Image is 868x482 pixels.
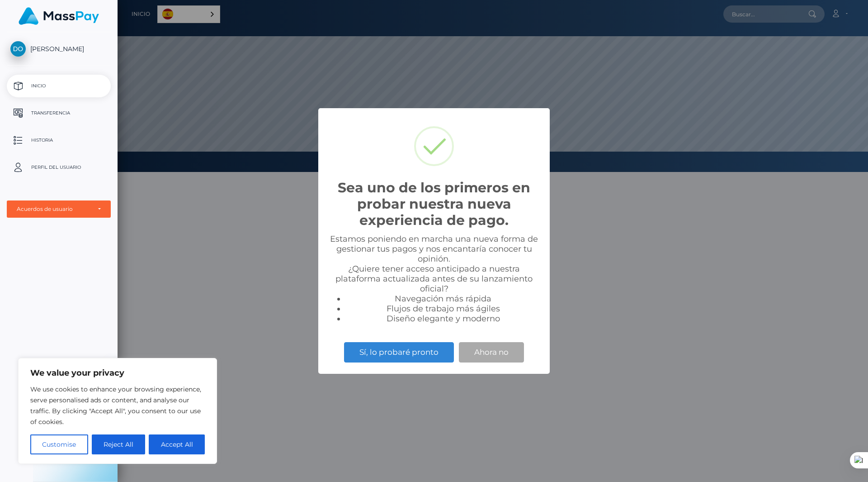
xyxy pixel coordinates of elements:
li: Diseño elegante y moderno [345,314,541,324]
h2: Sea uno de los primeros en probar nuestra nueva experiencia de pago. [327,180,541,229]
button: Reject All [92,434,146,454]
p: We use cookies to enhance your browsing experience, serve personalised ads or content, and analys... [30,384,205,427]
p: Inicio [10,79,107,93]
p: Historia [10,134,107,147]
li: Flujos de trabajo más ágiles [345,304,541,314]
button: Ahora no [459,342,524,362]
button: Accept All [149,434,205,454]
div: We value your privacy [18,358,217,464]
div: Acuerdos de usuario [17,205,91,213]
button: Sí, lo probaré pronto [344,342,454,362]
span: [PERSON_NAME] [7,45,111,53]
button: Customise [30,434,88,454]
p: Transferencia [10,106,107,120]
img: MassPay [19,7,99,25]
p: We value your privacy [30,367,205,378]
button: Acuerdos de usuario [7,200,111,218]
div: Estamos poniendo en marcha una nueva forma de gestionar tus pagos y nos encantaría conocer tu opi... [327,234,541,324]
li: Navegación más rápida [345,294,541,304]
p: Perfil del usuario [10,161,107,174]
